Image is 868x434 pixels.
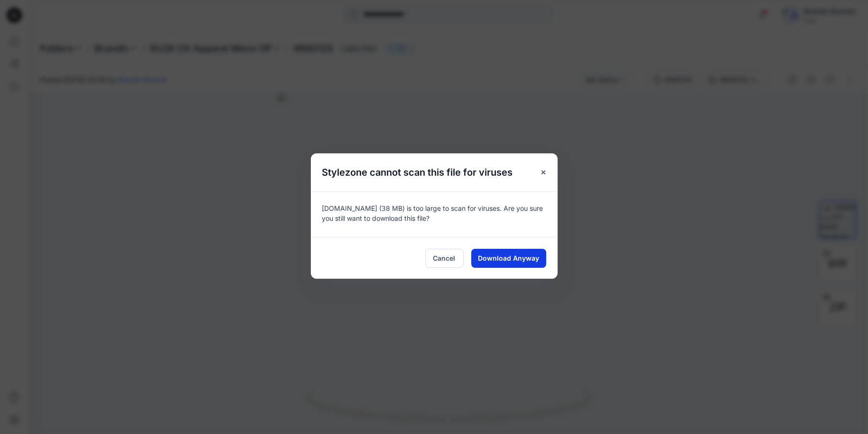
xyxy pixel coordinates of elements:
button: Close [535,164,552,181]
h5: Stylezone cannot scan this file for viruses [311,153,524,191]
button: Cancel [425,249,464,268]
span: Download Anyway [478,253,539,263]
button: Download Anyway [471,249,546,268]
span: Cancel [433,253,456,263]
div: [DOMAIN_NAME] (38 MB) is too large to scan for viruses. Are you sure you still want to download t... [311,191,558,237]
